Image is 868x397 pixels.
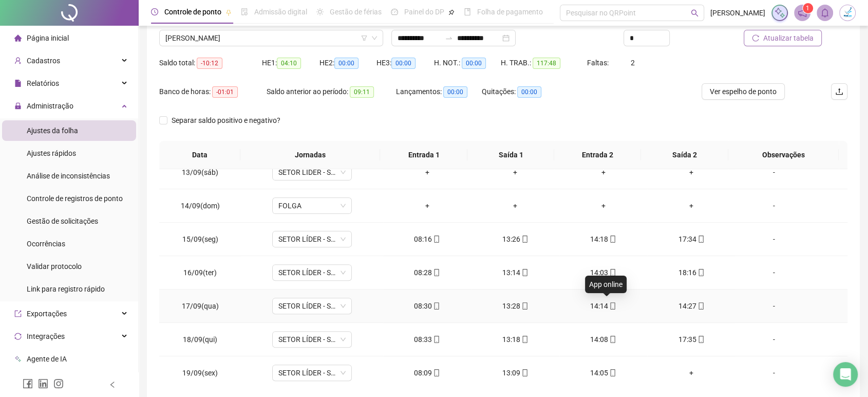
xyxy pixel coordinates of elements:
[520,369,529,376] span: mobile
[744,300,804,312] div: -
[585,276,627,293] div: App online
[391,8,398,15] span: dashboard
[467,141,554,169] th: Saída 1
[840,5,855,21] img: 55255
[278,298,346,314] span: SETOR LÍDER - SEG SEX
[479,267,551,278] div: 13:14
[477,8,543,16] span: Folha de pagamento
[278,365,346,381] span: SETOR LÍDER - SEG SEX
[655,334,727,345] div: 17:35
[763,32,814,44] span: Atualizar tabela
[448,9,455,15] span: pushpin
[482,86,568,98] div: Quitações:
[464,8,471,15] span: book
[501,57,587,69] div: H. TRAB.:
[479,367,551,378] div: 13:09
[568,200,639,211] div: +
[655,200,727,211] div: +
[165,30,377,46] span: KAIQUE MOURA SOARES
[443,86,467,98] span: 00:00
[14,57,22,64] span: user-add
[159,86,267,98] div: Banco de horas:
[371,35,378,41] span: down
[27,57,60,65] span: Cadastros
[241,8,248,15] span: file-done
[608,336,616,343] span: mobile
[27,102,73,110] span: Administração
[517,86,541,98] span: 00:00
[197,58,222,69] span: -10:12
[109,381,116,388] span: left
[744,30,822,46] button: Atualizar tabela
[391,267,463,278] div: 08:28
[520,302,529,310] span: mobile
[396,86,482,98] div: Lançamentos:
[608,269,616,276] span: mobile
[391,300,463,312] div: 08:30
[27,34,69,42] span: Página inicial
[376,57,434,69] div: HE 3:
[159,57,262,69] div: Saldo total:
[319,57,377,69] div: HE 2:
[159,141,240,169] th: Data
[334,58,358,69] span: 00:00
[533,58,560,69] span: 117:48
[27,194,123,203] span: Controle de registros de ponto
[445,34,453,42] span: swap-right
[587,59,610,67] span: Faltas:
[27,240,65,248] span: Ocorrências
[445,34,453,42] span: to
[744,200,804,211] div: -
[183,268,217,277] span: 16/09(ter)
[27,310,67,318] span: Exportações
[240,141,381,169] th: Jornadas
[254,8,307,16] span: Admissão digital
[696,336,705,343] span: mobile
[151,8,158,15] span: clock-circle
[167,115,285,126] span: Separar saldo positivo e negativo?
[23,378,33,389] span: facebook
[391,200,463,211] div: +
[330,8,382,16] span: Gestão de férias
[696,269,705,276] span: mobile
[14,310,22,317] span: export
[350,86,374,98] span: 09:11
[479,334,551,345] div: 13:18
[568,367,639,378] div: 14:05
[391,334,463,345] div: 08:33
[38,378,48,389] span: linkedin
[267,86,395,98] div: Saldo anterior ao período:
[278,265,346,280] span: SETOR LÍDER - SEG SEX
[182,369,218,377] span: 19/09(sex)
[27,149,76,157] span: Ajustes rápidos
[568,267,639,278] div: 14:03
[181,202,220,210] span: 14/09(dom)
[14,80,22,87] span: file
[744,233,804,245] div: -
[655,267,727,278] div: 18:16
[479,167,551,178] div: +
[520,336,529,343] span: mobile
[820,8,829,17] span: bell
[655,167,727,178] div: +
[568,300,639,312] div: 14:14
[696,302,705,310] span: mobile
[691,9,699,17] span: search
[27,355,67,363] span: Agente de IA
[14,333,22,340] span: sync
[27,285,105,293] span: Link para registro rápido
[608,302,616,310] span: mobile
[641,141,728,169] th: Saída 2
[380,141,467,169] th: Entrada 1
[432,236,440,243] span: mobile
[744,334,804,345] div: -
[710,86,777,97] span: Ver espelho de ponto
[391,233,463,245] div: 08:16
[27,172,110,180] span: Análise de inconsistências
[432,269,440,276] span: mobile
[744,167,804,178] div: -
[278,165,346,180] span: SETOR LÍDER - SAB
[568,233,639,245] div: 14:18
[798,8,807,17] span: notification
[262,57,319,69] div: HE 1:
